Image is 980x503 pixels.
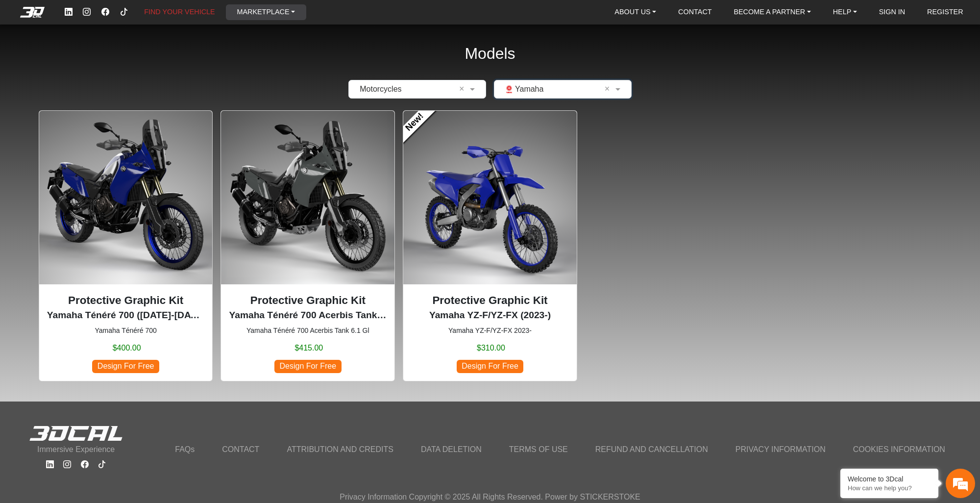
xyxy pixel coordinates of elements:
span: Design For Free [92,360,159,373]
textarea: Type your message and hit 'Enter' [5,255,187,290]
a: COOKIES INFORMATION [847,441,951,458]
div: Yamaha Ténéré 700 [39,110,213,381]
p: Protective Graphic Kit [229,292,387,309]
a: New! [395,102,435,142]
a: REGISTER [923,4,967,20]
a: TERMS OF USE [503,441,574,458]
span: Conversation [5,307,66,314]
span: Clean Field [459,83,467,95]
p: Yamaha YZ-F/YZ-FX (2023-) [411,308,569,323]
div: Yamaha Ténéré 700 Acerbis Tank 6.1 Gl [220,110,395,381]
a: FIND YOUR VEHICLE [140,4,219,20]
a: CONTACT [674,4,715,20]
p: Immersive Experience [29,444,123,455]
p: Yamaha Ténéré 700 (2019-2024) [47,308,205,323]
span: $400.00 [113,342,141,354]
h2: Models [465,31,515,76]
p: Protective Graphic Kit [47,292,205,309]
a: BECOME A PARTNER [730,4,814,20]
img: YZ-F/YZ-FXnull2023- [403,111,577,284]
img: Ténéré 700 Acerbis Tank 6.1 Gl2019-2024 [221,111,394,284]
a: PRIVACY INFORMATION [730,441,832,458]
small: Yamaha Ténéré 700 Acerbis Tank 6.1 Gl [229,326,387,336]
span: $415.00 [294,342,323,354]
a: MARKETPLACE [233,4,299,20]
span: We're online! [57,115,135,208]
a: SIGN IN [875,4,909,20]
p: Privacy Information Copyright © 2025 All Rights Reserved. Power by STICKERSTOKE [340,491,640,503]
small: Yamaha Ténéré 700 [47,326,205,336]
img: Ténéré 700null2019-2024 [39,111,213,284]
p: How can we help you? [848,484,931,492]
div: Welcome to 3Dcal [848,475,931,483]
div: Minimize live chat window [161,5,184,28]
p: Yamaha Ténéré 700 Acerbis Tank 6.1 Gl (2019-2024) [229,308,387,323]
a: ATTRIBUTION AND CREDITS [281,441,399,458]
a: FAQs [169,441,200,458]
span: Clean Field [605,83,613,95]
a: HELP [829,4,861,20]
a: REFUND AND CANCELLATION [589,441,714,458]
a: ABOUT US [611,4,660,20]
div: Yamaha YZ-F/YZ-FX 2023- [403,110,577,381]
a: DATA DELETION [415,441,488,458]
span: Design For Free [274,360,341,373]
small: Yamaha YZ-F/YZ-FX 2023- [411,326,569,336]
div: Navigation go back [11,50,25,65]
span: Design For Free [457,360,523,373]
div: FAQs [66,290,126,320]
p: Protective Graphic Kit [411,292,569,309]
div: Chat with us now [66,51,179,64]
span: $310.00 [477,342,505,354]
div: Articles [126,290,187,320]
a: CONTACT [216,441,265,458]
